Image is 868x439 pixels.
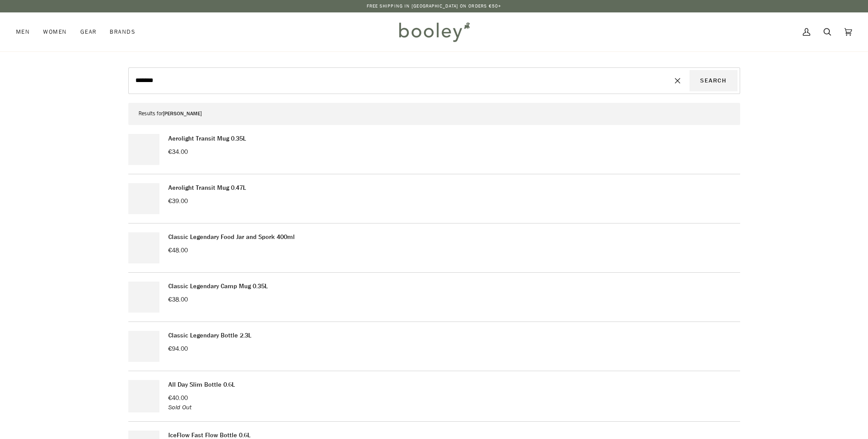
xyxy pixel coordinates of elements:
button: Reset [666,70,690,91]
a: Classic Legendary Bottle 2.3L [168,331,251,340]
button: Search [690,70,737,91]
a: Women [36,12,73,51]
a: Classic Legendary Camp Mug 0.35L [168,282,268,290]
a: All Day Slim Bottle 0.6L [168,380,235,389]
a: Stanley Aerolight Transit Mug 0.47L Ash - Booley Galway [128,183,159,214]
a: Classic Legendary Food Jar and Spork 400ml [168,233,295,241]
a: Stanley Classic Legendary Camp Mug 0.35L Hammertone Lake - Booley Galway [128,282,159,313]
span: €39.00 [168,197,188,205]
img: Booley [395,19,473,45]
span: €40.00 [168,394,188,402]
span: €38.00 [168,295,188,304]
span: €48.00 [168,246,188,255]
span: Men [16,27,30,36]
a: Gear [74,12,103,51]
span: €94.00 [168,345,188,353]
a: Aerolight Transit Mug 0.35L [168,134,246,143]
em: Sold Out [168,403,191,412]
a: Men [16,12,36,51]
span: Gear [80,27,97,36]
a: Aerolight Transit Mug 0.47L [168,184,246,192]
p: Results for [139,108,730,120]
p: Free Shipping in [GEOGRAPHIC_DATA] on Orders €50+ [367,3,502,10]
a: Stanley Aerolight Transit Mug 0.35L Black 2.0 - Booley Galway [128,134,159,165]
a: Stanley Classic Legendary Food Jar and Spork 400 ml Hammertone Green - Booley Galway [128,232,159,263]
span: €34.00 [168,148,188,156]
a: Stanley Classic Legendary Bottle 2.3L Hammertone Green - Booley Galway [128,331,159,362]
a: Brands [103,12,142,51]
input: Search our store [131,70,666,91]
span: [PERSON_NAME] [163,110,202,118]
span: Women [43,27,67,36]
a: Stanley All Day Slim Bottle 0.6L Black - Booley Galway [128,380,159,412]
span: Brands [110,27,135,36]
